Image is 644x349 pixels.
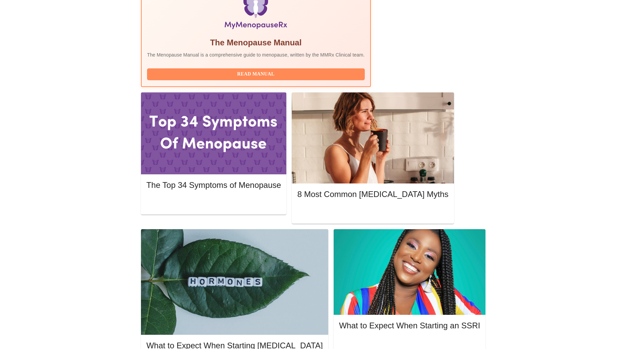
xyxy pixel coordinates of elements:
[297,209,450,214] a: Read More
[147,37,365,48] h5: The Menopause Manual
[146,180,281,191] h5: The Top 34 Symptoms of Menopause
[147,51,365,58] p: The Menopause Manual is a comprehensive guide to menopause, written by the MMRx Clinical team.
[339,320,480,331] h5: What to Expect When Starting an SSRI
[153,198,274,207] span: Read More
[297,206,448,218] button: Read More
[339,340,482,345] a: Read More
[304,208,442,216] span: Read More
[147,71,366,77] a: Read Manual
[297,189,448,200] h5: 8 Most Common [MEDICAL_DATA] Myths
[147,68,365,80] button: Read Manual
[154,70,358,79] span: Read Manual
[346,339,474,348] span: Read More
[146,197,281,209] button: Read More
[146,199,283,205] a: Read More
